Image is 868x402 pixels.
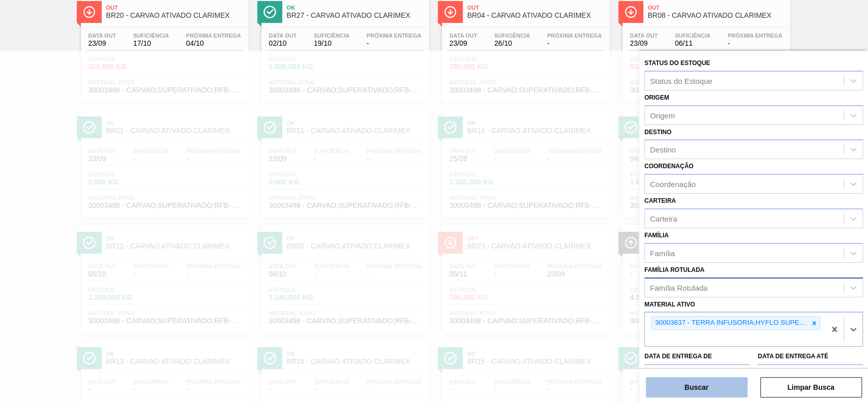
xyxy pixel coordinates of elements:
[650,145,676,154] div: Destino
[648,5,785,11] span: Out
[650,180,696,189] div: Coordenação
[630,40,658,47] span: 23/09
[269,40,297,47] span: 02/10
[494,40,530,47] span: 26/10
[494,33,530,39] span: Suficiência
[269,33,297,39] span: Data out
[186,33,241,39] span: Próxima Entrega
[467,12,605,19] span: BR04 - CARVAO ATIVADO CLARIMEX
[644,59,710,67] label: Status do Estoque
[644,163,694,170] label: Coordenação
[186,40,241,47] span: 04/10
[367,40,422,47] span: -
[88,40,116,47] span: 23/09
[675,33,710,39] span: Suficiência
[650,111,675,119] div: Origem
[450,33,477,39] span: Data out
[106,5,244,11] span: Out
[758,364,863,384] input: dd/mm/yyyy
[644,301,695,308] label: Material ativo
[644,364,750,384] input: dd/mm/yyyy
[624,6,637,18] img: Ícone
[88,33,116,39] span: Data out
[650,76,712,85] div: Status do Estoque
[314,33,349,39] span: Suficiência
[728,40,783,47] span: -
[650,214,677,223] div: Carteira
[644,353,712,360] label: Data de Entrega de
[133,33,169,39] span: Suficiência
[467,5,605,11] span: Out
[644,94,669,101] label: Origem
[263,6,276,18] img: Ícone
[547,40,602,47] span: -
[133,40,169,47] span: 17/10
[367,33,422,39] span: Próxima Entrega
[675,40,710,47] span: 06/11
[644,197,676,204] label: Carteira
[650,283,707,292] div: Família Rotulada
[287,5,424,11] span: Ok
[644,232,669,239] label: Família
[83,6,96,18] img: Ícone
[630,33,658,39] span: Data out
[648,12,785,19] span: BR08 - CARVAO ATIVADO CLARIMEX
[547,33,602,39] span: Próxima Entrega
[444,6,457,18] img: Ícone
[644,129,671,136] label: Destino
[728,33,783,39] span: Próxima Entrega
[650,249,675,257] div: Família
[314,40,349,47] span: 19/10
[287,12,424,19] span: BR27 - CARVAO ATIVADO CLARIMEX
[450,40,477,47] span: 23/09
[758,353,828,360] label: Data de Entrega até
[652,317,809,329] div: 30003637 - TERRA INFUSORIA;HYFLO SUPER CEL
[644,266,704,273] label: Família Rotulada
[106,12,244,19] span: BR20 - CARVAO ATIVADO CLARIMEX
